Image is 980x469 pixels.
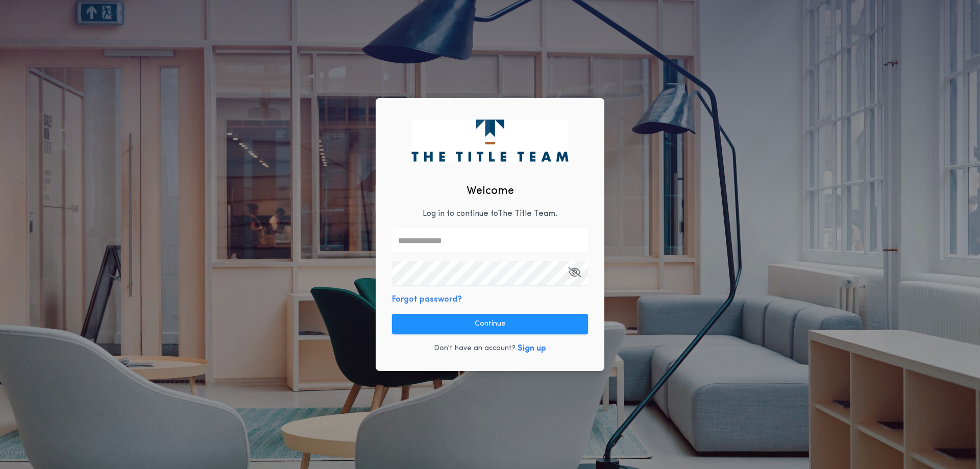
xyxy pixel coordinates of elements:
[434,343,516,354] p: Don't have an account?
[423,208,557,220] p: Log in to continue to The Title Team .
[467,183,514,200] h2: Welcome
[411,119,568,161] img: logo
[518,342,546,355] button: Sign up
[392,314,588,334] button: Continue
[392,293,462,306] button: Forgot password?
